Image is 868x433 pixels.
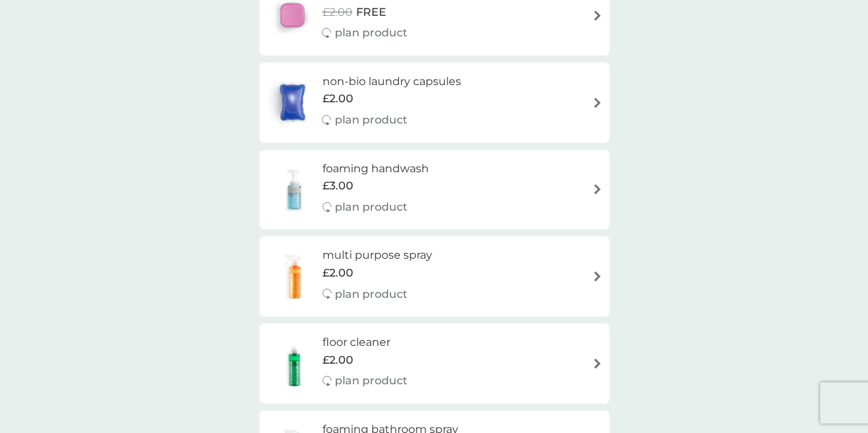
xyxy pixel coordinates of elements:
img: arrow right [592,97,602,108]
img: foaming handwash [266,165,322,213]
h6: non-bio laundry capsules [322,73,460,91]
h6: floor cleaner [322,333,408,351]
span: £2.00 [322,351,353,369]
p: plan product [335,285,408,303]
img: floor cleaner [266,340,322,388]
span: £2.00 [322,3,352,21]
p: plan product [335,372,408,390]
img: non-bio laundry capsules [266,78,318,126]
p: plan product [335,198,408,216]
h6: multi purpose spray [322,246,432,264]
img: arrow right [592,271,602,281]
span: £2.00 [322,90,353,108]
img: multi purpose spray [266,253,322,301]
h6: foaming handwash [322,160,429,178]
img: arrow right [592,10,602,21]
img: arrow right [592,358,602,368]
img: arrow right [592,184,602,194]
p: plan product [334,111,407,129]
span: FREE [355,3,386,21]
p: plan product [334,24,407,42]
span: £2.00 [322,264,353,282]
span: £3.00 [322,177,353,195]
